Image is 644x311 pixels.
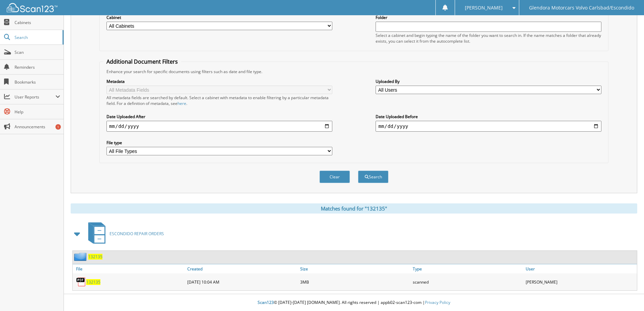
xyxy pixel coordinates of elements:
[74,252,88,261] img: folder2.png
[177,101,186,106] a: here
[411,264,524,273] a: Type
[319,171,350,183] button: Clear
[15,49,60,55] span: Scan
[376,32,601,44] div: Select a cabinet and begin typing the name of the folder you want to search in. If the name match...
[376,114,601,119] label: Date Uploaded Before
[76,277,86,287] img: PDF.png
[524,275,637,289] div: [PERSON_NAME]
[465,6,503,10] span: [PERSON_NAME]
[425,299,450,305] a: Privacy Policy
[106,114,332,119] label: Date Uploaded After
[106,140,332,146] label: File type
[411,275,524,289] div: scanned
[106,95,332,106] div: All metadata fields are searched by default. Select a cabinet with metadata to enable filtering b...
[258,299,274,305] span: Scan123
[84,220,164,247] a: ESCONDIDO REPAIR ORDERS
[106,79,332,84] label: Metadata
[15,20,60,25] span: Cabinets
[15,109,60,115] span: Help
[106,15,332,20] label: Cabinet
[7,3,57,12] img: scan123-logo-white.svg
[15,94,55,100] span: User Reports
[15,64,60,70] span: Reminders
[64,294,644,311] div: © [DATE]-[DATE] [DOMAIN_NAME]. All rights reserved | appb02-scan123-com |
[73,264,186,273] a: File
[376,15,601,20] label: Folder
[358,171,388,183] button: Search
[103,69,605,74] div: Enhance your search for specific documents using filters such as date and file type.
[15,35,59,40] span: Search
[88,254,102,260] a: 132135
[186,275,299,289] div: [DATE] 10:04 AM
[103,58,181,65] legend: Additional Document Filters
[299,275,411,289] div: 3MB
[376,121,601,132] input: end
[524,264,637,273] a: User
[299,264,411,273] a: Size
[15,124,60,130] span: Announcements
[186,264,299,273] a: Created
[15,79,60,85] span: Bookmarks
[71,203,637,214] div: Matches found for "132135"
[55,124,61,130] div: 1
[106,121,332,132] input: start
[376,79,601,84] label: Uploaded By
[110,231,164,237] span: ESCONDIDO REPAIR ORDERS
[86,279,100,285] a: 132135
[529,6,634,10] span: Glendora Motorcars Volvo Carlsbad/Escondido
